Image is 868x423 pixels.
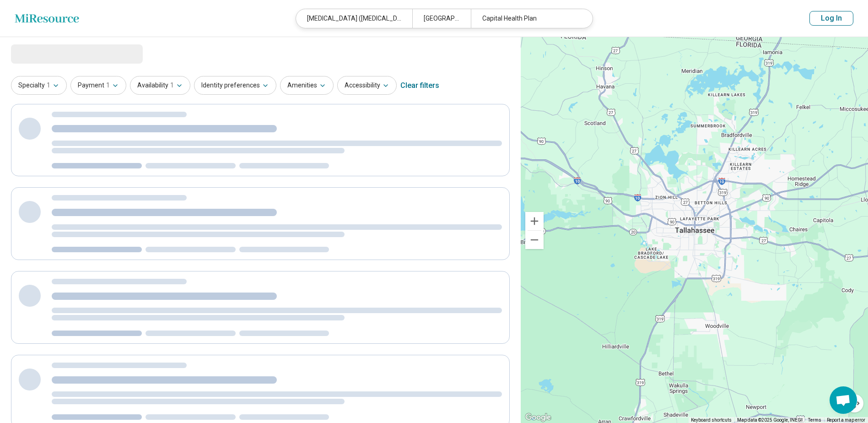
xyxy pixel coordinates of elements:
[194,76,276,95] button: Identity preferences
[11,44,88,63] span: Loading...
[412,9,470,28] div: [GEOGRAPHIC_DATA], [GEOGRAPHIC_DATA]
[296,9,412,28] div: [MEDICAL_DATA] ([MEDICAL_DATA])
[106,81,110,90] span: 1
[808,418,821,423] a: Terms (opens in new tab)
[47,81,50,90] span: 1
[400,75,439,97] div: Clear filters
[809,11,853,26] button: Log In
[827,418,865,423] a: Report a map error
[11,76,67,95] button: Specialty1
[525,231,544,249] button: Zoom out
[130,76,190,95] button: Availability1
[170,81,174,90] span: 1
[471,9,587,28] div: Capital Health Plan
[737,418,803,423] span: Map data ©2025 Google, INEGI
[70,76,126,95] button: Payment1
[280,76,334,95] button: Amenities
[830,386,857,414] div: Open chat
[525,212,544,230] button: Zoom in
[337,76,397,95] button: Accessibility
